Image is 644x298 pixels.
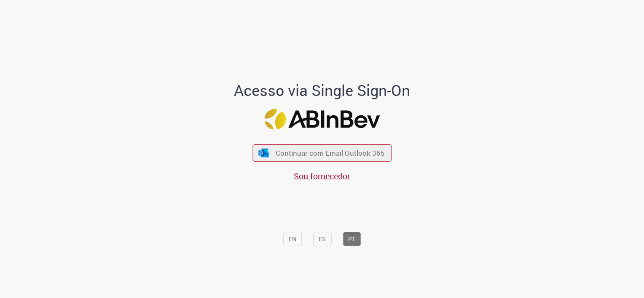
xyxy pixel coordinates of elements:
[252,144,392,162] button: ícone Azure/Microsoft 360 Continuar com Email Outlook 365
[294,170,350,182] a: Sou fornecedor
[205,82,439,99] h1: Acesso via Single Sign-On
[313,232,331,246] button: ES
[343,232,361,246] button: PT
[264,109,380,130] img: Logo ABInBev
[276,148,385,158] span: Continuar com Email Outlook 365
[283,232,302,246] button: EN
[258,149,270,157] img: ícone Azure/Microsoft 360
